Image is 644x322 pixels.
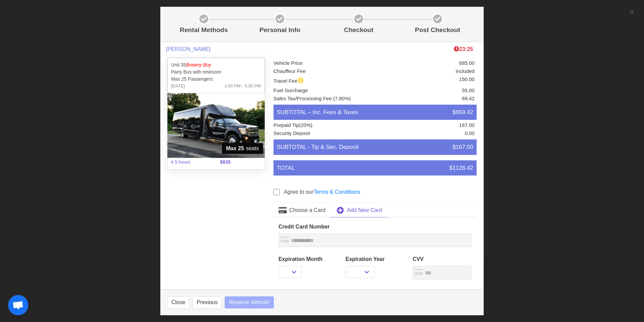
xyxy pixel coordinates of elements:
[279,223,472,231] label: Credit Card Number
[226,144,244,153] strong: Max 25
[273,95,379,103] li: Sales Tax/Processing Fee (7.80%)
[453,108,473,117] span: $959.42
[299,122,313,128] span: (20%)
[171,61,261,69] p: Unit 35
[379,68,475,76] li: included
[346,255,405,263] label: Expiration Year
[413,255,472,263] label: CVV
[289,206,326,214] span: Choose a Card
[273,160,477,176] li: TOTAL
[171,83,185,89] span: [DATE]
[379,59,475,68] li: 685.00
[454,46,473,52] b: 23:25
[273,87,379,95] li: Fuel Surcharge
[222,143,263,154] span: seats
[167,155,216,170] span: 4.5 hours
[167,93,265,158] img: 35%2001.jpg
[322,25,395,35] p: Checkout
[284,188,360,196] label: Agree to our
[453,143,473,152] span: $167.00
[192,296,222,308] button: Previous
[171,69,261,76] p: Party Bus with restroom
[166,46,211,52] span: [PERSON_NAME]
[273,139,477,155] li: SUBTOTAL - Tip & Sec. Deposit
[347,206,382,214] span: Add New Card
[379,122,475,130] li: 167.00
[273,130,379,138] li: Security Deposit
[225,296,274,308] button: Reserve Vehicle!
[279,255,337,263] label: Expiration Month
[379,76,475,85] li: 150.00
[243,25,317,35] p: Personal Info
[8,295,28,315] a: Open chat
[273,76,379,85] li: Travel Fee
[186,62,211,68] em: Brawny Boy
[229,298,269,306] span: Reserve Vehicle!
[273,68,379,76] li: Chauffeur Fee
[379,130,475,138] li: 0.00
[273,59,379,68] li: Vehicle Price
[273,122,379,130] li: Prepaid Tip
[379,87,475,95] li: 55.00
[401,25,474,35] p: Post Checkout
[167,296,190,308] button: Close
[170,25,238,35] p: Rental Methods
[273,105,477,120] li: SUBTOTAL – Inc. Fees & Taxes
[454,46,473,52] span: The clock is ticking ⁠— this timer shows how long we'll hold this limo during checkout. If time r...
[224,83,261,89] span: 1:00 PM - 5:30 PM
[379,95,475,103] li: 69.42
[314,189,360,195] a: Terms & Conditions
[171,76,261,83] p: Max 25 Passengers
[449,164,473,172] span: $1126.42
